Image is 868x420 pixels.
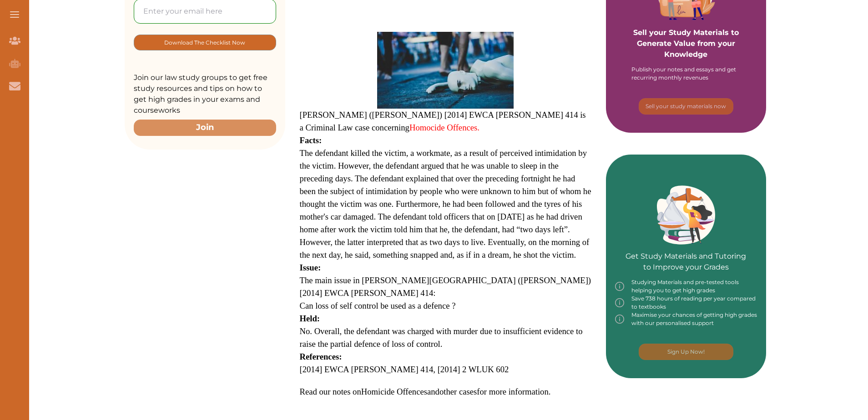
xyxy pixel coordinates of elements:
span: No. Overall, the defendant was charged with murder due to insufficient evidence to raise the part... [300,326,583,349]
span: Facts: [300,135,322,145]
div: Studying Materials and pre-tested tools helping you to get high grades [615,278,757,295]
img: Green card image [657,185,715,245]
img: mannequin-1208188_1280-300x169.jpg [377,32,514,109]
a: Homocide Offences. [409,123,479,132]
p: Download The Checklist Now [164,37,245,48]
span: The defendant killed the victim, a workmate, as a result of perceived intimidation by the victim.... [300,148,591,260]
span: [PERSON_NAME] ([PERSON_NAME]) [2014] EWCA [PERSON_NAME] 414 is a Criminal Law case concerning [300,110,586,132]
button: [object Object] [639,98,733,115]
button: Join [134,120,276,135]
img: info-img [615,311,624,327]
a: other cases [439,387,477,396]
span: References: [300,352,342,361]
p: Sign Up Now! [667,348,705,356]
p: Join our law study groups to get free study resources and tips on how to get high grades in your ... [134,72,276,116]
span: Can loss of self control be used as a defence ? [300,301,456,310]
button: [object Object] [639,344,733,360]
button: [object Object] [134,35,276,50]
p: Sell your study materials now [646,102,726,110]
span: Read our notes on and for more information. [300,387,551,396]
span: [2014] EWCA [PERSON_NAME] 414, [2014] 2 WLUK 602 [300,365,509,374]
div: Maximise your chances of getting high grades with our personalised support [615,311,757,327]
span: The main issue in [PERSON_NAME][GEOGRAPHIC_DATA] ([PERSON_NAME]) [2014] EWCA [PERSON_NAME] 414: [300,275,591,298]
p: Sell your Study Materials to Generate Value from your Knowledge [615,2,757,60]
img: info-img [615,278,624,295]
a: Homicide Offences [361,387,427,396]
span: Held: [300,314,320,323]
span: Issue: [300,263,321,272]
div: Publish your notes and essays and get recurring monthly revenues [631,65,741,82]
img: info-img [615,295,624,311]
p: Get Study Materials and Tutoring to Improve your Grades [626,225,746,273]
div: Save 738 hours of reading per year compared to textbooks [615,295,757,311]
